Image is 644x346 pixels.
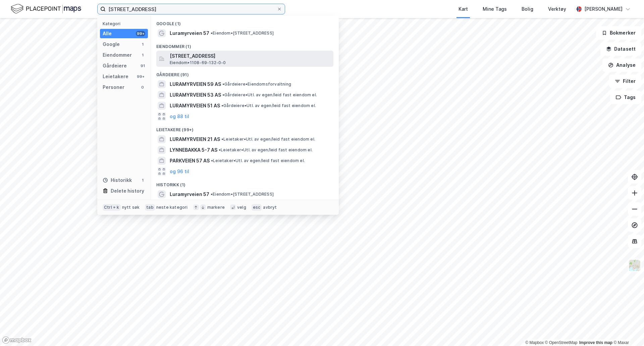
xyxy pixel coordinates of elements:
div: markere [207,205,225,210]
div: Eiendommer (1) [151,39,339,51]
span: LURAMYRVEIEN 51 AS [170,102,220,110]
span: • [211,192,213,197]
a: Mapbox homepage [2,336,32,344]
span: Gårdeiere • Utl. av egen/leid fast eiendom el. [222,92,317,98]
span: Leietaker • Utl. av egen/leid fast eiendom el. [221,137,315,142]
span: • [222,92,224,97]
button: og 88 til [170,112,189,120]
a: Mapbox [525,340,544,345]
div: 1 [140,52,145,58]
span: Eiendom • 1108-69-132-0-0 [170,60,226,65]
div: Gårdeiere (91) [151,67,339,79]
div: Delete history [111,187,144,195]
div: Historikk (1) [151,177,339,189]
div: Eiendommer [103,51,132,59]
span: • [219,147,221,152]
a: Improve this map [579,340,612,345]
div: Alle [103,30,112,38]
span: Eiendom • [STREET_ADDRESS] [211,192,274,197]
span: LURAMYRVEIEN 21 AS [170,135,220,143]
a: OpenStreetMap [545,340,578,345]
iframe: Chat Widget [610,314,644,346]
span: Gårdeiere • Utl. av egen/leid fast eiendom el. [221,103,316,108]
div: Bolig [522,5,533,13]
span: [STREET_ADDRESS] [170,52,331,60]
div: Kontrollprogram for chat [610,314,644,346]
button: og 96 til [170,167,189,176]
div: Leietakere (99+) [151,122,339,134]
div: 91 [140,63,145,68]
span: Leietaker • Utl. av egen/leid fast eiendom el. [219,147,313,153]
span: • [211,31,213,36]
span: LYNNEBAKKA 5-7 AS [170,146,217,154]
div: Kart [459,5,468,13]
div: Gårdeiere [103,62,127,70]
div: avbryt [263,205,277,210]
button: Analyse [602,58,641,72]
div: 99+ [136,31,145,36]
span: Gårdeiere • Eiendomsforvaltning [222,82,291,87]
div: nytt søk [122,205,140,210]
span: • [221,103,223,108]
span: PARKVEIEN 57 AS [170,157,210,165]
span: Leietaker • Utl. av egen/leid fast eiendom el. [211,158,305,163]
div: Personer [103,83,124,91]
div: Kategori [103,21,148,26]
span: Eiendom • [STREET_ADDRESS] [211,31,274,36]
img: Z [628,259,641,272]
div: esc [252,204,262,211]
div: Historikk [103,176,132,184]
span: • [211,158,213,163]
input: Søk på adresse, matrikkel, gårdeiere, leietakere eller personer [106,4,277,14]
div: neste kategori [156,205,188,210]
div: [PERSON_NAME] [584,5,623,13]
div: Mine Tags [483,5,507,13]
div: Ctrl + k [103,204,121,211]
div: 99+ [136,74,145,79]
div: 1 [140,42,145,47]
div: Verktøy [548,5,566,13]
span: Luramyrveien 57 [170,29,209,37]
div: velg [237,205,246,210]
span: • [222,82,224,87]
div: Google [103,40,120,48]
button: Bokmerker [596,26,641,40]
button: Filter [609,75,641,88]
div: Leietakere [103,72,128,81]
div: 1 [140,178,145,183]
img: logo.f888ab2527a4732fd821a326f86c7f29.svg [11,3,81,15]
span: • [221,137,223,142]
button: Tags [610,91,641,104]
span: LURAMYRVEIEN 53 AS [170,91,221,99]
div: Google (1) [151,16,339,28]
div: 0 [140,85,145,90]
span: LURAMYRVEIEN 59 AS [170,80,221,88]
div: tab [145,204,155,211]
button: Datasett [600,42,641,56]
span: Luramyrveien 57 [170,190,209,198]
